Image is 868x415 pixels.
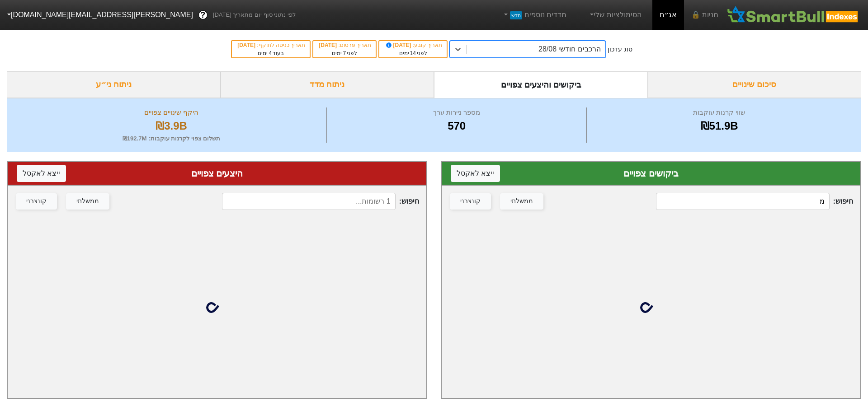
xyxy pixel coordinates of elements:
span: 4 [269,50,272,56]
span: [DATE] [385,42,413,48]
div: קונצרני [26,196,47,206]
span: [DATE] [319,42,338,48]
div: תאריך כניסה לתוקף : [236,41,305,49]
span: חיפוש : [222,193,419,210]
img: loading... [640,297,662,318]
span: ? [200,9,205,21]
div: ביקושים צפויים [451,167,851,180]
div: ₪3.9B [19,118,324,134]
button: ממשלתי [66,193,109,210]
div: ממשלתי [510,196,533,206]
div: היקף שינויים צפויים [19,107,324,118]
button: קונצרני [450,193,491,210]
button: קונצרני [16,193,57,210]
input: 551 רשומות... [656,193,830,210]
input: 1 רשומות... [222,193,396,210]
div: היצעים צפויים [17,167,417,180]
div: תאריך פרסום : [318,41,371,49]
div: ₪51.9B [589,118,849,134]
div: הרכבים חודשי 28/08 [538,44,601,55]
button: ממשלתי [500,193,543,210]
div: מספר ניירות ערך [329,107,584,118]
span: לפי נתוני סוף יום מתאריך [DATE] [213,10,296,19]
span: חיפוש : [656,193,853,210]
button: ייצא לאקסל [17,165,66,182]
span: 7 [343,50,346,56]
div: קונצרני [460,196,481,206]
div: ניתוח ני״ע [7,71,221,98]
span: חדש [510,11,522,19]
div: 570 [329,118,584,134]
img: SmartBull [726,6,861,24]
div: לפני ימים [384,49,442,57]
div: סוג עדכון [608,45,632,54]
div: ביקושים והיצעים צפויים [434,71,648,98]
span: 14 [410,50,416,56]
div: לפני ימים [318,49,371,57]
div: בעוד ימים [236,49,305,57]
div: שווי קרנות עוקבות [589,107,849,118]
img: loading... [206,297,228,318]
div: ניתוח מדד [221,71,434,98]
div: תאריך קובע : [384,41,442,49]
a: מדדים נוספיםחדש [498,6,570,24]
div: ממשלתי [76,196,99,206]
div: סיכום שינויים [648,71,862,98]
button: ייצא לאקסל [451,165,500,182]
div: תשלום צפוי לקרנות עוקבות : ₪192.7M [19,134,324,143]
span: [DATE] [237,42,257,48]
a: הסימולציות שלי [585,6,645,24]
